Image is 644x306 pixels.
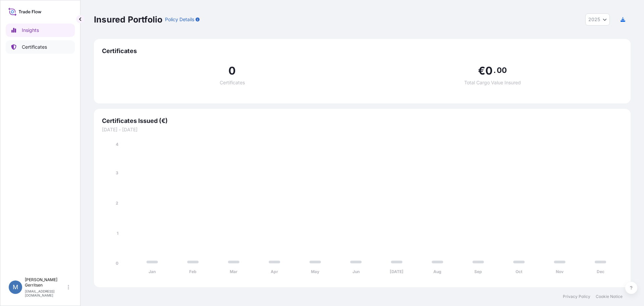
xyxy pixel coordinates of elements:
[464,80,521,85] span: Total Cargo Value Insured
[22,44,47,50] p: Certificates
[585,13,610,26] button: Year Selector
[220,80,245,85] span: Certificates
[353,269,360,274] tspan: Jun
[102,117,623,125] span: Certificates Issued (€)
[597,269,604,274] tspan: Dec
[478,65,485,76] span: €
[117,231,118,236] tspan: 1
[102,126,623,133] span: [DATE] - [DATE]
[390,269,404,274] tspan: [DATE]
[116,170,118,175] tspan: 3
[563,294,590,299] a: Privacy Policy
[311,269,320,274] tspan: May
[588,16,600,23] span: 2025
[116,142,118,147] tspan: 4
[485,65,493,76] span: 0
[22,27,39,34] p: Insights
[13,284,18,291] span: M
[516,269,523,274] tspan: Oct
[189,269,197,274] tspan: Feb
[433,269,441,274] tspan: Aug
[228,65,236,76] span: 0
[116,261,118,266] tspan: 0
[102,47,623,55] span: Certificates
[94,14,162,25] p: Insured Portfolio
[596,294,623,299] a: Cookie Notice
[474,269,482,274] tspan: Sep
[25,277,66,288] p: [PERSON_NAME] Gerritsen
[497,68,507,73] span: 00
[6,40,75,54] a: Certificates
[149,269,156,274] tspan: Jan
[6,24,75,37] a: Insights
[556,269,564,274] tspan: Nov
[230,269,237,274] tspan: Mar
[25,289,66,297] p: [EMAIL_ADDRESS][DOMAIN_NAME]
[165,16,194,23] p: Policy Details
[116,201,118,206] tspan: 2
[271,269,278,274] tspan: Apr
[493,68,496,73] span: .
